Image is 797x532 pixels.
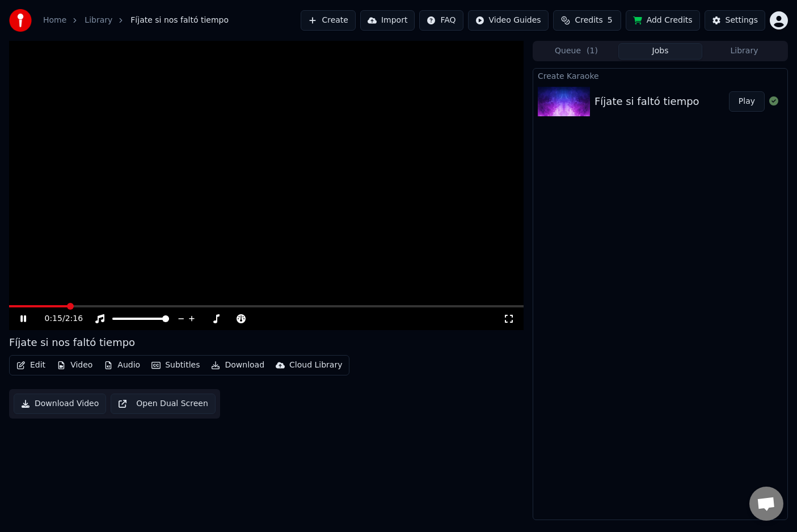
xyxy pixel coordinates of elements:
[9,9,32,32] img: youka
[85,15,112,26] a: Library
[147,357,204,373] button: Subtitles
[43,15,66,26] a: Home
[14,394,106,414] button: Download Video
[705,10,765,31] button: Settings
[289,360,342,371] div: Cloud Library
[533,69,787,82] div: Create Karaoke
[618,43,702,60] button: Jobs
[360,10,415,31] button: Import
[130,15,229,26] span: Fíjate si nos faltó tiempo
[44,313,62,324] span: 0:15
[9,335,135,351] div: Fíjate si nos faltó tiempo
[111,394,216,414] button: Open Dual Screen
[726,15,758,26] div: Settings
[702,43,786,60] button: Library
[749,487,783,521] a: Open chat
[301,10,356,31] button: Create
[44,313,71,324] div: /
[12,357,50,373] button: Edit
[206,357,269,373] button: Download
[419,10,463,31] button: FAQ
[626,10,700,31] button: Add Credits
[43,15,229,26] nav: breadcrumb
[468,10,549,31] button: Video Guides
[594,94,699,109] div: Fíjate si faltó tiempo
[99,357,145,373] button: Audio
[729,91,765,112] button: Play
[534,43,618,60] button: Queue
[52,357,97,373] button: Video
[65,313,83,324] span: 2:16
[553,10,621,31] button: Credits5
[575,15,602,26] span: Credits
[587,45,598,57] span: ( 1 )
[608,15,613,26] span: 5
